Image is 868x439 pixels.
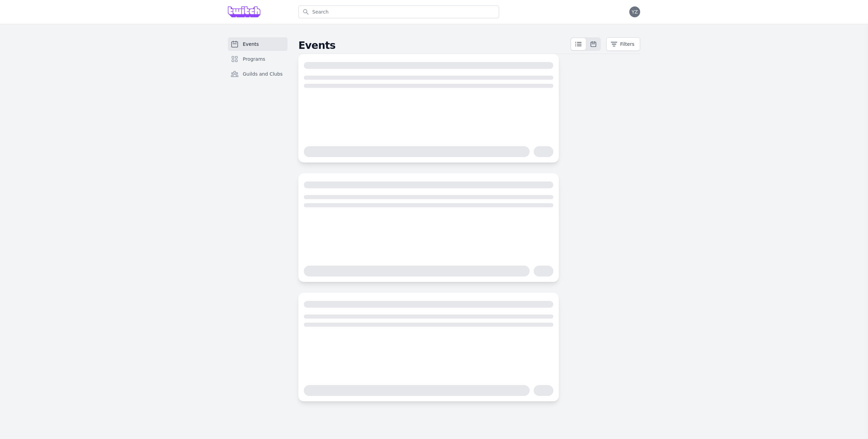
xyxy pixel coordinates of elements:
[632,9,638,14] span: YZ
[243,41,259,47] span: Events
[228,37,288,51] a: Events
[629,6,640,17] button: YZ
[228,52,288,66] a: Programs
[243,71,283,77] span: Guilds and Clubs
[228,37,288,92] nav: Sidebar
[243,56,265,62] span: Programs
[228,67,288,81] a: Guilds and Clubs
[228,6,260,17] img: Grove
[298,5,499,18] input: Search
[298,39,570,52] h2: Events
[606,37,640,51] button: Filters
